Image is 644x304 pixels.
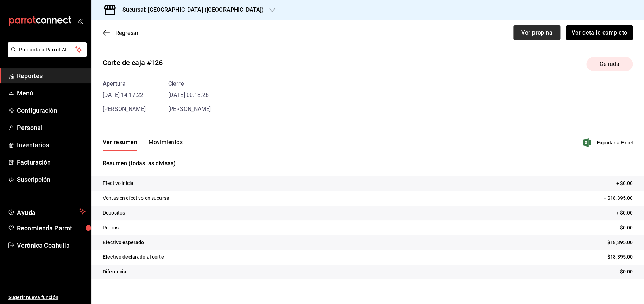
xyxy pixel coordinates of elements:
a: Pregunta a Parrot AI [5,51,87,58]
span: Ayuda [17,207,76,216]
p: $0.00 [620,268,633,275]
span: Verónica Coahuila [17,241,86,250]
button: Ver detalle completo [566,25,633,40]
button: Regresar [103,30,139,36]
span: Recomienda Parrot [17,223,86,233]
button: Exportar a Excel [585,138,633,147]
span: Inventarios [17,140,86,150]
span: Configuración [17,106,86,115]
p: Ventas en efectivo en sucursal [103,194,170,202]
span: [PERSON_NAME] [168,106,211,112]
span: [PERSON_NAME] [103,106,146,112]
h3: Sucursal: [GEOGRAPHIC_DATA] ([GEOGRAPHIC_DATA]) [117,6,264,14]
button: Movimientos [149,139,183,151]
span: Menú [17,88,86,98]
p: + $18,395.00 [603,194,633,202]
p: Retiros [103,224,119,231]
p: Depósitos [103,209,125,217]
p: + $0.00 [616,209,633,217]
p: + $0.00 [616,180,633,187]
div: navigation tabs [103,139,183,151]
p: Efectivo inicial [103,180,134,187]
button: open_drawer_menu [77,18,83,24]
p: Efectivo declarado al corte [103,253,164,261]
span: Sugerir nueva función [8,294,86,301]
div: Corte de caja #126 [103,57,163,68]
span: Facturación [17,157,86,167]
span: Pregunta a Parrot AI [19,46,76,54]
p: Resumen (todas las divisas) [103,159,633,168]
time: [DATE] 14:17:22 [103,91,146,99]
span: Personal [17,123,86,132]
button: Pregunta a Parrot AI [8,42,87,57]
button: Ver propina [513,25,560,40]
span: Reportes [17,71,86,81]
div: Cierre [168,80,211,88]
p: Efectivo esperado [103,239,144,246]
time: [DATE] 00:13:26 [168,91,211,99]
button: Ver resumen [103,139,137,151]
div: Apertura [103,80,146,88]
span: Suscripción [17,175,86,184]
p: Diferencia [103,268,126,275]
p: = $18,395.00 [603,239,633,246]
p: $18,395.00 [607,253,633,261]
span: Cerrada [595,60,624,68]
p: - $0.00 [617,224,633,231]
span: Regresar [115,30,139,36]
